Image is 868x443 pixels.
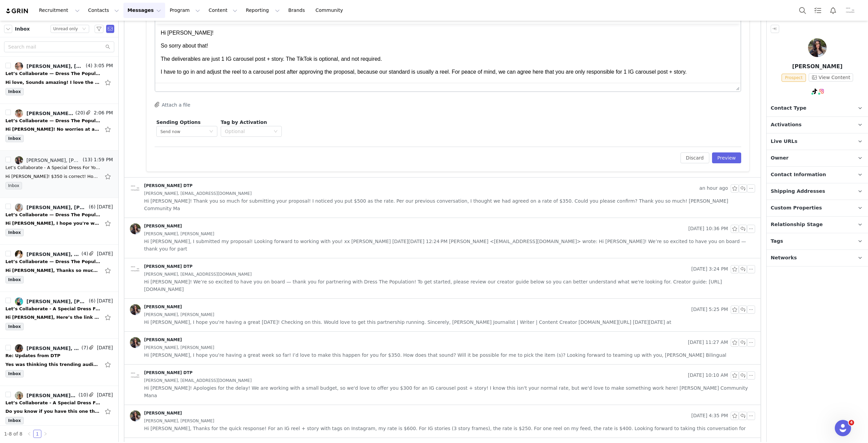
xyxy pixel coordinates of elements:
span: Send now [160,129,180,134]
span: Live URLs [771,138,797,145]
i: icon: left [27,432,31,436]
span: Tag by Activation [221,119,267,125]
span: [DATE] 10:36 PM [688,225,728,233]
div: [PERSON_NAME] [144,223,182,229]
span: Send Email [106,25,114,33]
div: Thanks so much for your help, [3,24,612,30]
a: [PERSON_NAME], [PERSON_NAME] [15,250,80,258]
span: Inbox [15,25,30,33]
span: an hour ago [699,184,728,192]
img: 91084eb4-5d53-4655-b663-1f22691ba46d.jpg [130,337,141,348]
a: [PERSON_NAME] [130,337,182,348]
div: [PERSON_NAME] [DATE] 10:36 PM[PERSON_NAME], [PERSON_NAME] Hi [PERSON_NAME], I submitted my propos... [124,218,761,258]
div: Do you know if you have this one that I attached? Or just something similar. Thank you!! On Monda... [5,408,100,415]
div: Hi [PERSON_NAME]! [3,3,612,8]
span: Prospect [782,74,806,82]
span: [PERSON_NAME], [EMAIL_ADDRESS][DOMAIN_NAME] [144,190,252,197]
img: f152f2f2-de11-4abe-8251-8b918879397b.jpg [15,297,23,306]
div: [PERSON_NAME], [PERSON_NAME] [26,299,87,304]
img: 21b99d63-bb31-4d11-bae7-4cc6bc0a3be2.jpg [15,109,23,117]
span: [DATE] 10:10 AM [688,371,728,380]
a: Brands [284,3,311,18]
span: Relationship Stage [771,221,823,228]
button: Discard [680,152,709,163]
div: [PERSON_NAME], [PERSON_NAME] [26,393,77,398]
button: Recruitment [35,3,84,18]
div: Hi emily! No worries at all! This is the video reshoot since I don’t want to repost the same vide... [5,126,100,133]
div: [PERSON_NAME], [PERSON_NAME] [26,252,80,257]
button: Notifications [826,3,841,18]
img: 91084eb4-5d53-4655-b663-1f22691ba46d.jpg [130,223,141,234]
img: ba74c020-b74b-427f-812b-1b21ed3203d6.png [130,183,141,194]
img: 91084eb4-5d53-4655-b663-1f22691ba46d.jpg [130,410,141,421]
div: Hi Emily, I hope you're well! I wanted to follow up on my last message. Looking forward to hearin... [5,220,100,227]
span: Inbox [5,135,24,142]
i: icon: down [274,129,278,134]
button: Attach a file [155,100,190,109]
div: [PERSON_NAME] DTP [144,264,193,269]
div: Hi Emily, Thanks so much for getting back to me! For an Instagram reel and story with full usage ... [5,267,100,274]
span: (4) [84,62,93,69]
div: Let’s Collaborate - A Special Dress For You 💫 [5,164,100,171]
li: Next Page [41,430,50,438]
img: 91084eb4-5d53-4655-b663-1f22691ba46d.jpg [15,156,23,164]
a: [PERSON_NAME] [130,304,182,315]
span: Inbox [5,88,24,95]
button: Preview [712,152,742,163]
span: Contact Type [771,105,806,112]
span: Tags [771,238,783,245]
p: [PERSON_NAME] [767,62,868,71]
button: View Content [809,73,853,81]
input: Search mail [4,41,114,52]
div: $350 is correct! However, the proposal I received included deliverables of an IG reel, TikTok and... [3,14,612,19]
img: af4aa461-ec82-446b-9c87-99b60c5fd337.jpg [15,344,23,352]
span: Hi [PERSON_NAME], Thanks for the quick response! For an IG reel + story with tags on Instagram, m... [144,425,746,432]
span: (7) [80,344,88,351]
a: [EMAIL_ADDRESS][DOMAIN_NAME] [98,57,178,62]
div: Unread only [53,25,78,33]
span: Hi [PERSON_NAME]! We’re so excited to have you on board — thank you for partnering with Dress The... [144,278,755,293]
span: Inbox [5,323,24,330]
button: Program [165,3,204,18]
div: [PERSON_NAME] DTP [144,183,193,188]
span: Activations [771,121,802,129]
p: Thank you so much! [7,98,612,103]
div: [PERSON_NAME], [PERSON_NAME] [26,111,74,116]
div: [DATE][DATE] 10:57 AM [PERSON_NAME] < > wrote: [3,57,612,62]
span: (20) [74,109,85,116]
div: Let’s Collaborate - A Special Dress For You 💫 [5,306,100,312]
p: I noticed you put $500 as the rate. Per our previous conversation, I thought we had agreed on a r... [7,88,612,93]
li: 1 [33,430,41,438]
span: (6) [87,297,96,304]
button: Search [795,3,810,18]
img: 4584d51e-1b45-4384-8170-e7af7abd6f47--s.jpg [15,250,23,258]
i: icon: search [105,44,110,49]
p: Warmly, [PERSON_NAME] Community Manager | Dress The Population [7,108,612,124]
span: Hi [PERSON_NAME], I hope you’re having a great [DATE]! Checking on this. Would love to get this p... [144,318,671,326]
div: Let’s Collaborate — Dress The Population x You 💫 [5,117,100,124]
a: [PERSON_NAME], [PERSON_NAME] [15,109,74,117]
div: Hi love, Sounds amazing! I love the brand and their mood board aligns exactly with the type of co... [5,79,100,86]
div: Re: Updates from DTP [5,352,60,359]
p: Hi [PERSON_NAME]! [7,67,612,73]
div: [PERSON_NAME], [PERSON_NAME] [26,346,80,351]
p: Thank you so much for submitting your proposal! [7,77,612,83]
a: [PERSON_NAME] [130,223,182,234]
div: [PERSON_NAME] [DATE] 11:27 AM[PERSON_NAME], [PERSON_NAME] Hi [PERSON_NAME], I hope you’re having ... [124,332,761,364]
span: (10) [77,391,88,399]
div: [PERSON_NAME], [PERSON_NAME] [26,63,84,69]
img: 82002501-bc13-4539-91ea-ef0bcf3f345e.jpg [15,203,23,211]
img: 10dd7402-ff8e-485f-90a1-4d36786e4ec6.jpg [15,62,23,70]
span: Inbox [5,182,22,189]
img: 239a5950-0b5e-4ff0-8327-cde3ecf134c6--s.jpg [15,391,23,400]
button: Contacts [84,3,123,18]
a: [PERSON_NAME], [PERSON_NAME] [15,156,81,164]
span: Hi [PERSON_NAME], I hope you’re having a great week so far! I’d love to make this happen for you ... [144,351,726,359]
div: [PERSON_NAME] [DATE] 4:35 PM[PERSON_NAME], [PERSON_NAME] Hi [PERSON_NAME], Thanks for the quick r... [124,405,761,438]
img: 91084eb4-5d53-4655-b663-1f22691ba46d.jpg [130,304,141,315]
a: [PERSON_NAME], [PERSON_NAME] [15,297,87,306]
span: [PERSON_NAME], [EMAIL_ADDRESS][DOMAIN_NAME] [144,377,252,384]
a: Community [312,3,350,18]
span: [PERSON_NAME], [EMAIL_ADDRESS][DOMAIN_NAME] [144,271,252,278]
